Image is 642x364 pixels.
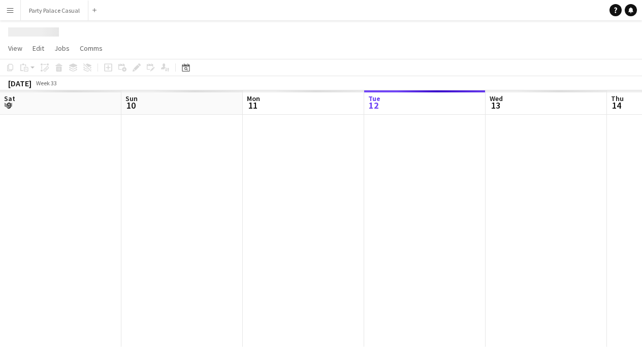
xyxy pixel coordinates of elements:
span: Comms [80,44,103,53]
span: Thu [611,94,624,103]
span: 14 [609,100,624,111]
span: 12 [367,100,380,111]
span: 10 [124,100,138,111]
span: Jobs [54,44,70,53]
span: 13 [488,100,503,111]
span: Tue [368,94,380,103]
a: Edit [28,42,48,55]
span: Edit [33,44,44,53]
span: Week 33 [34,79,59,87]
a: Comms [76,42,107,55]
a: View [4,42,26,55]
button: Party Palace Casual [21,1,88,20]
span: Mon [247,94,260,103]
span: 11 [245,100,260,111]
span: Sat [4,94,15,103]
span: View [8,44,22,53]
div: [DATE] [8,78,31,88]
a: Jobs [50,42,74,55]
span: 9 [3,100,15,111]
span: Wed [490,94,503,103]
span: Sun [125,94,138,103]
